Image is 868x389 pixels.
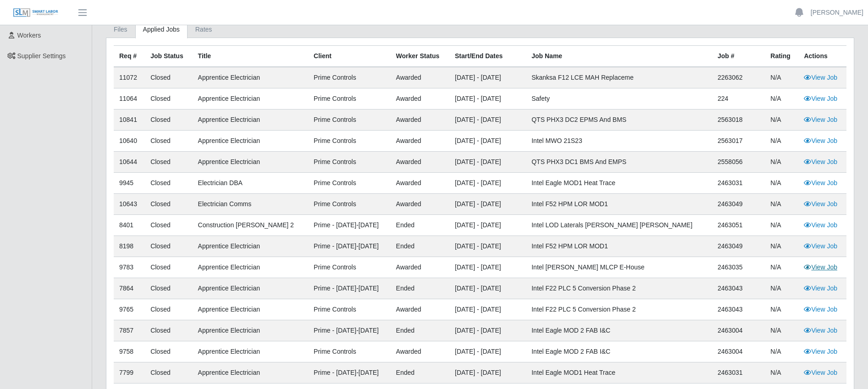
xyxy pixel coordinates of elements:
td: 2463043 [712,299,765,320]
td: N/A [765,173,798,194]
a: View Job [804,306,837,313]
td: 7857 [114,320,145,341]
td: awarded [391,257,449,278]
td: 9758 [114,341,145,362]
td: Closed [145,110,192,131]
td: N/A [765,236,798,257]
td: 7864 [114,278,145,299]
td: [DATE] - [DATE] [449,173,526,194]
td: 9783 [114,257,145,278]
td: [DATE] - [DATE] [449,341,526,362]
td: [DATE] - [DATE] [449,320,526,341]
a: View Job [804,242,837,250]
td: Safety [526,88,712,110]
td: Apprentice Electrician [193,152,309,173]
th: Start/End Dates [449,46,526,67]
td: ended [391,215,449,236]
td: Apprentice Electrician [193,131,309,152]
td: Apprentice Electrician [193,299,309,320]
td: 10841 [114,110,145,131]
td: Apprentice Electrician [193,110,309,131]
td: Prime Controls [308,299,390,320]
th: Rating [765,46,798,67]
td: Closed [145,67,192,88]
td: 2563017 [712,131,765,152]
td: Intel Eagle MOD 2 FAB I&C [526,341,712,362]
td: Intel Eagle MOD1 Heat Trace [526,173,712,194]
td: 2463049 [712,194,765,215]
td: 8198 [114,236,145,257]
th: Job Name [526,46,712,67]
td: Skanksa F12 LCE MAH Replaceme [526,67,712,88]
td: [DATE] - [DATE] [449,236,526,257]
td: 2463004 [712,320,765,341]
td: awarded [391,131,449,152]
td: Intel F52 HPM LOR MOD1 [526,236,712,257]
a: View Job [804,137,837,144]
span: Supplier Settings [17,52,66,60]
td: 10643 [114,194,145,215]
td: N/A [765,278,798,299]
img: SLM Logo [13,8,59,18]
td: Intel [PERSON_NAME] MLCP E-House [526,257,712,278]
td: Prime Controls [308,88,390,110]
td: Closed [145,131,192,152]
td: Electrician DBA [193,173,309,194]
td: 2463051 [712,215,765,236]
td: 9945 [114,173,145,194]
td: N/A [765,131,798,152]
td: 2558056 [712,152,765,173]
td: Prime Controls [308,67,390,88]
td: 10644 [114,152,145,173]
td: awarded [391,67,449,88]
td: awarded [391,88,449,110]
td: awarded [391,194,449,215]
a: View Job [804,74,837,81]
a: Rates [188,21,220,38]
td: Closed [145,215,192,236]
a: Applied Jobs [135,21,188,38]
td: 2463035 [712,257,765,278]
td: Intel F22 PLC 5 Conversion Phase 2 [526,299,712,320]
td: N/A [765,88,798,110]
th: Req # [114,46,145,67]
td: ended [391,236,449,257]
td: Closed [145,236,192,257]
td: 2463049 [712,236,765,257]
td: Closed [145,257,192,278]
td: [DATE] - [DATE] [449,110,526,131]
td: [DATE] - [DATE] [449,299,526,320]
td: Closed [145,320,192,341]
td: N/A [765,320,798,341]
th: Title [193,46,309,67]
td: N/A [765,152,798,173]
td: Apprentice Electrician [193,236,309,257]
td: 2563018 [712,110,765,131]
td: [DATE] - [DATE] [449,278,526,299]
td: Prime Controls [308,257,390,278]
td: Closed [145,299,192,320]
td: Prime - [DATE]-[DATE] [308,362,390,384]
th: Job Status [145,46,192,67]
td: Closed [145,341,192,362]
td: [DATE] - [DATE] [449,194,526,215]
td: ended [391,362,449,384]
td: Closed [145,194,192,215]
td: 9765 [114,299,145,320]
td: Prime - [DATE]-[DATE] [308,215,390,236]
a: View Job [804,285,837,292]
td: Intel MWO 21S23 [526,131,712,152]
td: 2463031 [712,173,765,194]
td: awarded [391,110,449,131]
td: Apprentice Electrician [193,278,309,299]
td: awarded [391,152,449,173]
td: Closed [145,152,192,173]
td: [DATE] - [DATE] [449,131,526,152]
th: Worker Status [391,46,449,67]
td: awarded [391,173,449,194]
td: Intel F22 PLC 5 Conversion Phase 2 [526,278,712,299]
td: 7799 [114,362,145,384]
td: 8401 [114,215,145,236]
td: Construction [PERSON_NAME] 2 [193,215,309,236]
th: Actions [798,46,846,67]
